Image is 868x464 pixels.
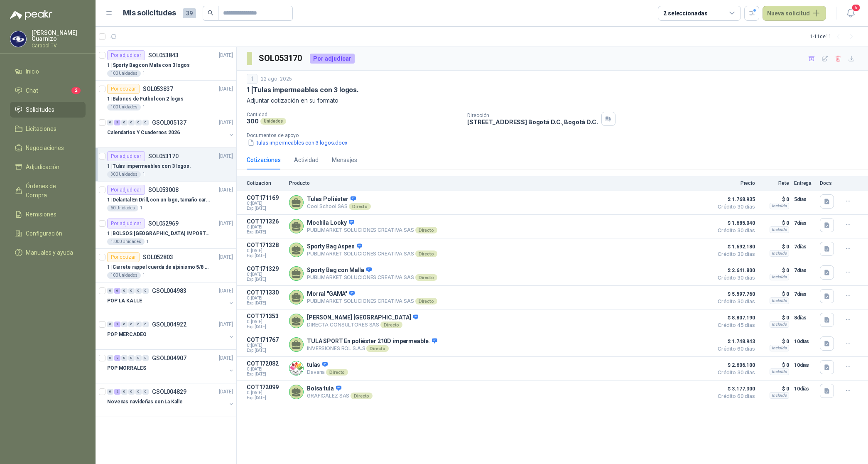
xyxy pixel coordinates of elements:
[307,227,437,233] p: PUBLIMARKET SOLUCIONES CREATIVA SAS
[10,64,86,79] a: Inicio
[107,196,211,204] p: 1 | Delantal En Drill, con un logo, tamaño carta 1 tinta (Se envia enlacen, como referencia)
[714,299,755,304] span: Crédito 30 días
[467,113,598,118] p: Dirección
[208,10,213,16] span: search
[261,75,292,83] p: 22 ago, 2025
[760,336,789,346] p: $ 0
[26,67,39,76] span: Inicio
[135,288,142,294] div: 0
[142,322,149,327] div: 0
[247,390,284,395] span: C: [DATE]
[128,120,135,125] div: 0
[107,61,190,69] p: 1 | Sporty Bag con Malla con 3 logos
[247,313,284,319] p: COT171353
[96,182,236,215] a: Por adjudicarSOL053008[DATE] 1 |Delantal En Drill, con un logo, tamaño carta 1 tinta (Se envia en...
[121,355,128,361] div: 0
[307,345,437,352] p: INVERSIONES ROL S.A.S
[183,8,196,18] span: 39
[247,336,284,343] p: COT171767
[247,86,359,94] p: 1 | Tulas impermeables con 3 logos.
[107,319,235,346] a: 0 1 0 0 0 0 GSOL004922[DATE] POP MERCADEO
[96,47,236,81] a: Por adjudicarSOL053843[DATE] 1 |Sporty Bag con Malla con 3 logos100 Unidades1
[107,151,145,161] div: Por adjudicar
[247,74,257,84] div: 1
[794,242,815,252] p: 7 días
[247,395,284,400] span: Exp: [DATE]
[219,287,233,295] p: [DATE]
[794,336,815,346] p: 10 días
[107,353,235,380] a: 0 2 0 0 0 0 GSOL004907[DATE] POP MORRALES
[26,105,54,114] span: Solicitudes
[135,389,142,395] div: 0
[142,272,145,279] p: 1
[351,393,373,399] div: Directo
[107,162,191,170] p: 1 | Tulas impermeables con 3 logos.
[128,288,135,294] div: 0
[247,206,284,211] span: Exp: [DATE]
[247,296,284,301] span: C: [DATE]
[247,180,284,186] p: Cotización
[10,178,86,203] a: Órdenes de Compra
[219,152,233,160] p: [DATE]
[219,388,233,396] p: [DATE]
[96,148,236,182] a: Por adjudicarSOL053170[DATE] 1 |Tulas impermeables con 3 logos.300 Unidades1
[294,155,319,164] div: Actividad
[349,203,371,210] div: Directo
[219,253,233,261] p: [DATE]
[289,180,709,186] p: Producto
[770,274,789,280] div: Incluido
[714,313,755,323] span: $ 8.807.190
[760,289,789,299] p: $ 0
[10,226,86,241] a: Configuración
[851,4,861,12] span: 5
[142,288,149,294] div: 0
[148,153,179,159] p: SOL053170
[121,389,128,395] div: 0
[247,253,284,258] span: Exp: [DATE]
[114,355,120,361] div: 2
[146,238,149,245] p: 1
[107,129,180,137] p: Calendarios Y Cuadernos 2026
[107,118,235,144] a: 0 3 0 0 0 0 GSOL005137[DATE] Calendarios Y Cuadernos 2026
[26,210,56,219] span: Remisiones
[247,218,284,225] p: COT171326
[247,277,284,282] span: Exp: [DATE]
[760,313,789,323] p: $ 0
[714,289,755,299] span: $ 5.597.760
[714,323,755,328] span: Crédito 45 días
[26,162,59,172] span: Adjudicación
[107,95,184,103] p: 1 | Balones de Futbol con 2 logos
[107,322,113,327] div: 0
[135,120,142,125] div: 0
[714,370,755,375] span: Crédito 30 días
[219,220,233,228] p: [DATE]
[760,360,789,370] p: $ 0
[107,398,182,406] p: Novenas navideñas con La Kalle
[96,249,236,282] a: Por cotizarSOL052803[DATE] 1 |Carrete rappel cuerda de alpinismo 5/8 negra 16mm100 Unidades1
[247,372,284,377] span: Exp: [DATE]
[307,314,418,322] p: [PERSON_NAME] [GEOGRAPHIC_DATA]
[142,389,149,395] div: 0
[107,331,147,339] p: POP MERCADEO
[10,159,86,175] a: Adjudicación
[820,180,836,186] p: Docs
[247,133,865,138] p: Documentos de apoyo
[794,384,815,394] p: 10 días
[152,389,186,395] p: GSOL004829
[794,289,815,299] p: 7 días
[148,52,179,58] p: SOL053843
[307,250,437,257] p: PUBLIMARKET SOLUCIONES CREATIVA SAS
[143,254,173,260] p: SOL052803
[107,288,113,294] div: 0
[107,252,140,262] div: Por cotizar
[770,250,789,257] div: Incluido
[714,194,755,204] span: $ 1.768.935
[107,355,113,361] div: 0
[714,180,755,186] p: Precio
[714,228,755,233] span: Crédito 30 días
[760,384,789,394] p: $ 0
[10,10,52,20] img: Logo peakr
[114,120,120,125] div: 3
[247,155,281,164] div: Cotizaciones
[714,394,755,399] span: Crédito 60 días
